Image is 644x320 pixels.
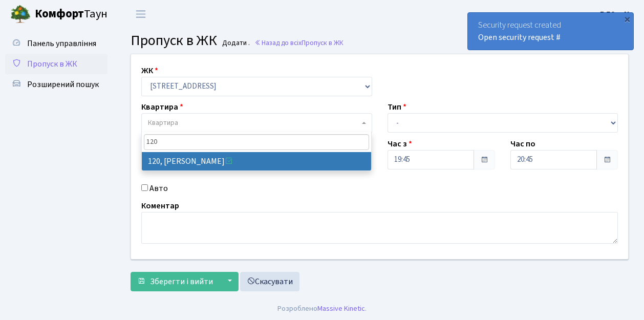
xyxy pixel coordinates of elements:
small: Додати . [220,39,250,48]
button: Переключити навігацію [128,6,154,23]
a: Панель управління [5,33,108,54]
span: Пропуск в ЖК [27,58,77,70]
div: × [622,14,632,24]
a: ВЛ2 -. К. [600,8,632,20]
span: Розширений пошук [27,79,99,90]
div: Розроблено . [277,303,367,314]
span: Зберегти і вийти [150,276,213,287]
label: Коментар [141,200,179,212]
a: Скасувати [240,272,299,291]
label: ЖК [141,65,158,77]
a: Open security request # [478,32,561,43]
label: Час з [388,138,412,150]
a: Пропуск в ЖК [5,54,108,74]
b: ВЛ2 -. К. [600,9,632,20]
label: Тип [388,101,406,113]
label: Авто [149,182,168,195]
b: Комфорт [35,6,84,22]
span: Пропуск в ЖК [131,30,217,51]
div: Security request created [468,13,633,50]
a: Розширений пошук [5,74,108,95]
li: 120, [PERSON_NAME] [142,152,372,170]
span: Квартира [148,118,178,128]
label: Квартира [141,101,183,113]
label: Час по [510,138,535,150]
img: logo.png [10,4,31,25]
span: Панель управління [27,38,96,49]
a: Massive Kinetic [317,303,365,314]
button: Зберегти і вийти [131,272,220,291]
a: Назад до всіхПропуск в ЖК [254,38,344,48]
span: Таун [35,6,108,23]
span: Пропуск в ЖК [302,38,344,48]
